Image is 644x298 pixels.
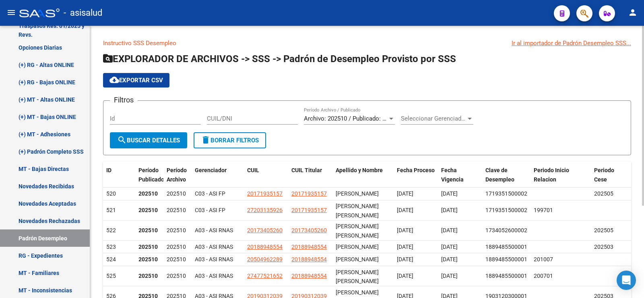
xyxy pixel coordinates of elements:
div: 202510 [167,206,188,215]
div: 202510 [167,271,188,281]
span: A03 - ASI RNAS [195,256,233,263]
span: [DATE] [441,244,458,250]
span: 200701 [534,273,553,279]
button: Exportar CSV [103,73,169,88]
span: Período Publicado [138,167,164,183]
span: Apellido y Nombre [336,167,383,173]
span: 199701 [534,207,553,213]
span: CUIL Titular [291,167,322,173]
strong: 202510 [138,273,158,279]
mat-icon: person [628,8,638,17]
datatable-header-cell: CUIL [244,162,288,188]
a: Instructivo SSS Desempleo [103,40,176,47]
span: Buscar Detalles [117,137,180,144]
span: 1889485500001 [485,256,527,263]
span: Exportar CSV [109,77,163,84]
span: Seleccionar Gerenciador [401,115,466,122]
span: C03 - ASI FP [195,207,225,213]
span: 201007 [534,256,553,263]
span: LAMAS REYES FRANCO EZEQUIEL [336,256,379,263]
div: 202510 [167,242,188,252]
span: 521 [106,207,116,213]
span: 27477521652 [247,273,283,279]
span: 20188948554 [291,273,327,279]
span: 27203135926 [247,207,283,213]
datatable-header-cell: Fecha Vigencia [438,162,482,188]
span: CONTRERAS SERGIO NORBERTO [336,223,379,239]
span: 202503 [594,244,613,250]
datatable-header-cell: Apellido y Nombre [332,162,394,188]
strong: 202510 [138,207,158,213]
datatable-header-cell: ID [103,162,135,188]
span: HERNANDEZ MYRIAM VIVIANA [336,203,379,219]
datatable-header-cell: Periodo Inicio Relacion [530,162,591,188]
span: 523 [106,244,116,250]
strong: 202510 [138,227,158,233]
span: 525 [106,273,116,279]
span: 20188948554 [247,244,283,250]
span: Fecha Proceso [397,167,435,173]
span: A03 - ASI RNAS [195,227,233,233]
strong: 202510 [138,256,158,263]
span: [DATE] [397,190,413,197]
span: [DATE] [441,207,458,213]
span: C03 - ASI FP [195,190,225,197]
span: LAMAS REYES SILVIA LUNA [336,269,379,285]
span: EXPLORADOR DE ARCHIVOS -> SSS -> Padrón de Desempleo Provisto por SSS [103,53,456,65]
span: Gerenciador [195,167,227,173]
div: Ir al importador de Padrón Desempleo SSS... [512,39,631,48]
span: [DATE] [397,244,413,250]
div: Open Intercom Messenger [617,271,636,290]
span: Período Archivo [167,167,187,183]
span: GIMENEZ JULIO DIEGO [336,190,379,197]
span: 1719351500002 [485,207,527,213]
datatable-header-cell: Fecha Proceso [394,162,438,188]
div: 202510 [167,189,188,198]
span: 1889485500001 [485,273,527,279]
span: A03 - ASI RNAS [195,244,233,250]
span: [DATE] [441,227,458,233]
span: [DATE] [441,190,458,197]
span: 20171935157 [247,190,283,197]
span: Periodo Cese [594,167,614,183]
mat-icon: menu [6,8,16,17]
span: [DATE] [397,207,413,213]
span: 1889485500001 [485,244,527,250]
span: 20173405260 [247,227,283,233]
span: 20504962289 [247,256,283,263]
mat-icon: delete [201,135,211,145]
datatable-header-cell: Periodo Cese [591,162,631,188]
span: Clave de Desempleo [485,167,514,183]
datatable-header-cell: Período Publicado [135,162,163,188]
span: - asisalud [64,4,102,22]
datatable-header-cell: Período Archivo [163,162,192,188]
span: Periodo Inicio Relacion [534,167,569,183]
span: 20171935157 [291,190,327,197]
datatable-header-cell: Gerenciador [192,162,244,188]
span: 1734052600002 [485,227,527,233]
h3: Filtros [110,94,138,106]
span: 522 [106,227,116,233]
span: 20173405260 [291,227,327,233]
div: 202510 [167,226,188,235]
span: Fecha Vigencia [441,167,464,183]
span: [DATE] [441,256,458,263]
span: Archivo: 202510 / Publicado: 202509 [304,115,402,122]
span: 20188948554 [291,244,327,250]
span: CUIL [247,167,259,173]
strong: 202510 [138,190,158,197]
span: 1719351500002 [485,190,527,197]
span: [DATE] [441,273,458,279]
span: 20171935157 [291,207,327,213]
span: ID [106,167,111,173]
span: 524 [106,256,116,263]
span: 520 [106,190,116,197]
mat-icon: cloud_download [109,75,119,85]
datatable-header-cell: Clave de Desempleo [482,162,530,188]
div: 202510 [167,255,188,264]
span: 20188948554 [291,256,327,263]
mat-icon: search [117,135,127,145]
span: [DATE] [397,256,413,263]
span: A03 - ASI RNAS [195,273,233,279]
strong: 202510 [138,244,158,250]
